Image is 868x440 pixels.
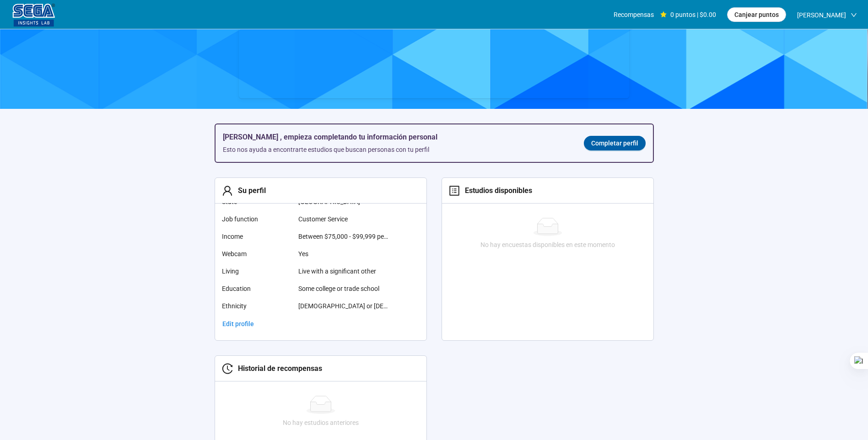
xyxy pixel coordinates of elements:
span: Yes [298,249,390,259]
a: Completar perfil [584,136,646,150]
span: Income [222,231,291,241]
span: star [660,11,667,18]
span: Edit profile [222,319,254,329]
button: Canjear puntos [727,7,786,22]
span: Living [222,266,291,276]
span: Live with a significant other [298,266,390,276]
span: Canjear puntos [734,10,779,20]
div: Su perfil [233,185,266,196]
div: No hay encuestas disponibles en este momento [446,240,650,250]
span: Completar perfil [591,138,638,148]
span: Job function [222,214,291,224]
div: Estudios disponibles [460,185,532,196]
div: No hay estudios anteriores [219,418,423,428]
span: user [222,185,233,196]
span: down [851,12,857,18]
span: [PERSON_NAME] [797,0,846,30]
div: Esto nos ayuda a encontrarte estudios que buscan personas con tu perfil [223,145,569,155]
h5: [PERSON_NAME] , empieza completando tu información personal [223,132,569,143]
a: Edit profile [215,317,261,331]
span: Between $75,000 - $99,999 per year [298,231,390,241]
span: Some college or trade school [298,284,390,294]
span: Education [222,284,291,294]
span: Customer Service [298,214,390,224]
span: history [222,363,233,374]
span: Ethnicity [222,301,291,311]
span: Webcam [222,249,291,259]
span: [DEMOGRAPHIC_DATA] or [DEMOGRAPHIC_DATA] [298,301,390,311]
div: Historial de recompensas [233,363,322,374]
span: profile [449,185,460,196]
